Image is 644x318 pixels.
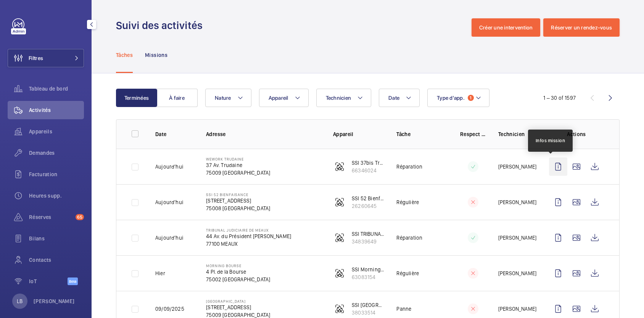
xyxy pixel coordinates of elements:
[145,51,167,59] p: Missions
[388,95,399,101] span: Date
[269,95,288,101] span: Appareil
[396,163,422,170] p: Réparation
[335,233,344,242] img: fire_alarm.svg
[29,213,72,221] span: Réserves
[335,162,344,171] img: fire_alarm.svg
[206,157,270,161] p: WeWork Trudaine
[335,269,344,278] img: fire_alarm.svg
[29,54,43,62] span: Filtres
[29,256,84,264] span: Contacts
[498,269,536,277] p: [PERSON_NAME]
[472,18,541,37] button: Créer une intervention
[543,94,576,102] div: 1 – 30 of 1597
[352,202,384,210] p: 26260645
[259,89,309,107] button: Appareil
[205,89,251,107] button: Nature
[34,297,75,305] p: [PERSON_NAME]
[215,95,231,101] span: Nature
[352,309,384,316] p: 38033514
[206,240,291,248] p: 77100 MEAUX
[498,163,536,170] p: [PERSON_NAME]
[206,299,270,303] p: [GEOGRAPHIC_DATA]
[335,304,344,313] img: fire_alarm.svg
[29,235,84,242] span: Bilans
[116,89,157,107] button: Terminées
[155,234,184,242] p: Aujourd'hui
[498,234,536,242] p: [PERSON_NAME]
[352,266,384,273] p: SSI Morning Bourse
[352,301,384,309] p: SSI [GEOGRAPHIC_DATA]
[8,49,84,67] button: Filtres
[155,269,165,277] p: Hier
[155,198,184,206] p: Aujourd'hui
[536,137,565,144] div: Infos mission
[155,130,194,138] p: Date
[427,89,489,107] button: Type d'app.1
[379,89,420,107] button: Date
[335,198,344,207] img: fire_alarm.svg
[29,192,84,200] span: Heures supp.
[498,130,537,138] p: Technicien
[396,130,448,138] p: Tâche
[498,198,536,206] p: [PERSON_NAME]
[206,228,291,232] p: TRIBUNAL JUDICIAIRE DE MEAUX
[206,197,270,204] p: [STREET_ADDRESS]
[155,305,184,313] p: 09/09/2025
[468,95,474,101] span: 1
[29,170,84,178] span: Facturation
[206,232,291,240] p: 44 Av. du Président [PERSON_NAME]
[396,305,411,313] p: Panne
[68,277,78,285] span: Beta
[549,130,604,138] p: Actions
[543,18,620,37] button: Réserver un rendez-vous
[352,273,384,281] p: 63083154
[29,106,84,114] span: Activités
[116,51,133,59] p: Tâches
[352,159,384,167] p: SSI 37bis Trudaine
[460,130,486,138] p: Respect délai
[206,303,270,311] p: [STREET_ADDRESS]
[155,163,184,170] p: Aujourd'hui
[316,89,372,107] button: Technicien
[156,89,198,107] button: À faire
[352,230,384,238] p: SSI TRIBUNAL JUDICIAIRE DE MEAUX
[333,130,384,138] p: Appareil
[29,85,84,92] span: Tableau de bord
[206,276,270,283] p: 75002 [GEOGRAPHIC_DATA]
[206,161,270,169] p: 37 Av. Trudaine
[206,130,321,138] p: Adresse
[116,18,207,32] h1: Suivi des activités
[498,305,536,313] p: [PERSON_NAME]
[29,149,84,157] span: Demandes
[29,277,68,285] span: IoT
[352,167,384,174] p: 66346024
[206,169,270,177] p: 75009 [GEOGRAPHIC_DATA]
[396,269,419,277] p: Régulière
[206,192,270,197] p: SSI 52 Bienfaisance
[76,214,84,220] span: 65
[437,95,465,101] span: Type d'app.
[326,95,351,101] span: Technicien
[29,128,84,135] span: Appareils
[206,204,270,212] p: 75008 [GEOGRAPHIC_DATA]
[396,234,422,242] p: Réparation
[206,268,270,276] p: 4 Pl. de la Bourse
[396,198,419,206] p: Régulière
[17,297,23,305] p: LB
[352,238,384,245] p: 34839649
[352,195,384,202] p: SSI 52 Bienfaisance
[206,263,270,268] p: Morning Bourse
